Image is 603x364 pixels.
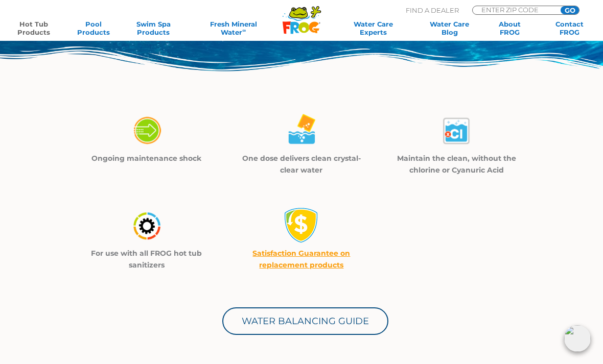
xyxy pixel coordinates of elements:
p: One dose delivers clean crystal-clear water [237,153,366,176]
img: maintain_4-01 [129,112,165,149]
a: ContactFROG [546,20,593,36]
a: Fresh MineralWater∞ [190,20,277,36]
a: Water CareBlog [426,20,473,36]
p: Find A Dealer [406,6,459,15]
a: Water Balancing Guide [222,307,388,335]
img: openIcon [564,325,591,352]
img: money-back1-small [284,207,319,243]
img: maintain_4-04 [129,207,165,244]
a: Satisfaction Guarantee on replacement products [252,249,350,270]
sup: ∞ [242,28,246,33]
a: AboutFROG [486,20,533,36]
a: Hot TubProducts [10,20,57,36]
input: GO [561,6,579,14]
p: Maintain the clean, without the chlorine or Cyanuric Acid [392,153,521,176]
img: maintain_4-02 [284,112,319,149]
input: Zip Code Form [480,6,549,13]
a: Swim SpaProducts [130,20,177,36]
img: maintain_4-03 [438,112,474,149]
a: Water CareExperts [334,20,413,36]
p: For use with all FROG hot tub sanitizers [82,248,211,271]
a: PoolProducts [70,20,117,36]
p: Ongoing maintenance shock [82,153,211,164]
